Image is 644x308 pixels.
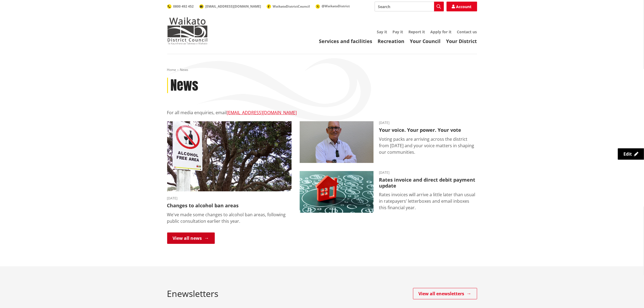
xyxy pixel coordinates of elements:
[227,110,297,116] a: [EMAIL_ADDRESS][DOMAIN_NAME]
[379,191,477,211] p: Rates invoices will arrive a little later than usual in ratepayers’ letterboxes and email inboxes...
[322,4,350,8] span: @WaikatoDistrict
[393,29,403,34] a: Pay it
[206,4,261,9] span: [EMAIL_ADDRESS][DOMAIN_NAME]
[618,148,644,160] a: Edit
[431,29,452,34] a: Apply for it
[375,2,444,11] input: Search input
[623,151,632,157] span: Edit
[167,197,292,200] time: [DATE]
[167,67,176,72] a: Home
[167,68,477,72] nav: breadcrumb
[300,171,374,213] img: rates image
[167,109,477,116] p: For all media enquiries, email
[319,38,372,44] a: Services and facilities
[446,38,477,44] a: Your District
[379,121,477,124] time: [DATE]
[379,177,477,189] h3: Rates invoice and direct debit payment update
[167,121,292,224] a: [DATE] Changes to alcohol ban areas We've made some changes to alcohol ban areas, following publi...
[300,121,477,163] a: [DATE] Your voice. Your power. Your vote Voting packs are arriving across the district from [DATE...
[413,288,477,299] a: View all enewsletters
[167,121,292,191] img: Alcohol Control Bylaw adopted - August 2025 (2)
[410,38,441,44] a: Your Council
[167,232,215,244] a: View all news
[379,171,477,174] time: [DATE]
[379,136,477,155] p: Voting packs are arriving across the district from [DATE] and your voice matters in shaping our c...
[167,203,292,209] h3: Changes to alcohol ban areas
[167,211,292,224] p: We've made some changes to alcohol ban areas, following public consultation earlier this year.
[377,29,387,34] a: Say it
[167,17,208,44] img: Waikato District Council - Te Kaunihera aa Takiwaa o Waikato
[409,29,425,34] a: Report it
[267,4,310,9] a: WaikatoDistrictCouncil
[378,38,405,44] a: Recreation
[457,29,477,34] a: Contact us
[199,4,261,9] a: [EMAIL_ADDRESS][DOMAIN_NAME]
[273,4,310,9] span: WaikatoDistrictCouncil
[316,4,350,8] a: @WaikatoDistrict
[167,289,219,299] h2: Enewsletters
[447,2,477,11] a: Account
[180,67,189,72] span: News
[300,121,374,163] img: Craig Hobbs
[300,171,477,213] a: [DATE] Rates invoice and direct debit payment update Rates invoices will arrive a little later th...
[173,4,194,9] span: 0800 492 452
[167,4,194,9] a: 0800 492 452
[171,78,199,93] h1: News
[379,127,477,133] h3: Your voice. Your power. Your vote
